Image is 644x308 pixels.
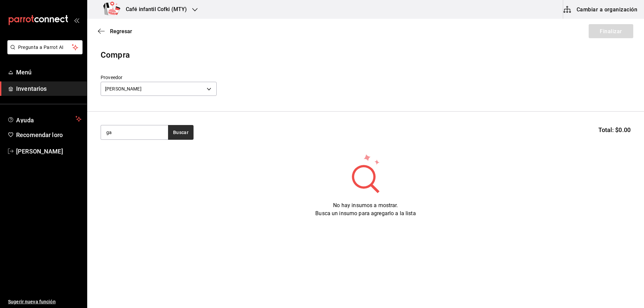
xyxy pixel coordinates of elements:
a: Pregunta a Parrot AI [5,49,83,56]
font: Menú [16,69,32,76]
font: Regresar [110,28,132,35]
font: Café infantil Cofki (MTY) [126,6,187,12]
font: Total: $0.00 [598,126,631,133]
button: abrir_cajón_menú [74,17,79,23]
input: Buscar insumo [101,125,168,139]
font: Inventarios [16,85,47,92]
font: Compra [101,50,130,60]
button: Pregunta a Parrot AI [7,40,83,54]
button: Buscar [168,125,194,140]
font: Proveedor [101,75,122,80]
font: Pregunta a Parrot AI [18,45,64,50]
button: Regresar [98,28,132,35]
font: Ayuda [16,117,34,124]
font: Busca un insumo para agregarlo a la lista [315,210,416,217]
font: [PERSON_NAME] [16,148,63,155]
font: Buscar [173,130,189,135]
font: Recomendar loro [16,131,63,138]
font: Cambiar a organización [577,6,637,12]
font: No hay insumos a mostrar. [333,202,398,208]
font: [PERSON_NAME] [105,86,142,91]
font: Sugerir nueva función [8,299,56,304]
